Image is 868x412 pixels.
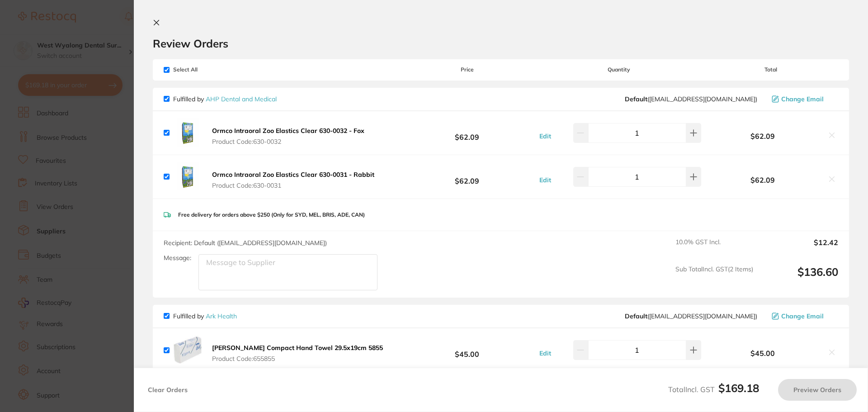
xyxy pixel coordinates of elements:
[164,66,254,73] span: Select All
[212,170,374,179] b: Ormco Intraoral Zoo Elastics Clear 630-0031 - Rabbit
[178,212,365,218] p: Free delivery for orders above $250 (Only for SYD, MEL, BRIS, ADE, CAN)
[164,254,191,262] label: Message:
[781,95,824,103] span: Change Email
[400,124,534,141] b: $62.09
[769,95,838,103] button: Change Email
[760,265,838,290] output: $136.60
[206,95,277,103] a: AHP Dental and Medical
[703,66,838,73] span: Total
[625,95,757,103] span: orders@ahpdentalmedical.com.au
[703,176,822,184] b: $62.09
[212,182,374,189] span: Product Code: 630-0031
[778,379,857,401] button: Preview Orders
[535,66,703,73] span: Quantity
[537,176,554,184] button: Edit
[703,132,822,140] b: $62.09
[212,127,364,135] b: Ormco Intraoral Zoo Elastics Clear 630-0032 - Fox
[769,312,838,320] button: Change Email
[537,349,554,357] button: Edit
[206,312,237,320] a: Ark Health
[668,385,759,394] span: Total Incl. GST
[400,342,534,359] b: $45.00
[625,313,757,320] span: sales@arkhealth.com.au
[173,118,202,147] img: ZTFqZGk1Mg
[675,265,753,290] span: Sub Total Incl. GST ( 2 Items)
[537,132,554,140] button: Edit
[675,238,753,258] span: 10.0 % GST Incl.
[625,95,647,103] b: Default
[153,37,849,50] h2: Review Orders
[173,313,237,320] p: Fulfilled by
[173,162,202,191] img: dXVrY3pldA
[209,344,386,363] button: [PERSON_NAME] Compact Hand Towel 29.5x19cm 5855 Product Code:655855
[400,168,534,185] b: $62.09
[212,344,383,352] b: [PERSON_NAME] Compact Hand Towel 29.5x19cm 5855
[209,127,367,146] button: Ormco Intraoral Zoo Elastics Clear 630-0032 - Fox Product Code:630-0032
[781,313,824,320] span: Change Email
[209,170,377,189] button: Ormco Intraoral Zoo Elastics Clear 630-0031 - Rabbit Product Code:630-0031
[400,66,534,73] span: Price
[173,95,277,103] p: Fulfilled by
[212,138,364,145] span: Product Code: 630-0032
[760,238,838,258] output: $12.42
[164,239,327,247] span: Recipient: Default ( [EMAIL_ADDRESS][DOMAIN_NAME] )
[718,381,759,395] b: $169.18
[145,379,190,401] button: Clear Orders
[173,336,202,365] img: MXF0czB2Yw
[703,349,822,357] b: $45.00
[212,355,383,362] span: Product Code: 655855
[625,312,647,320] b: Default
